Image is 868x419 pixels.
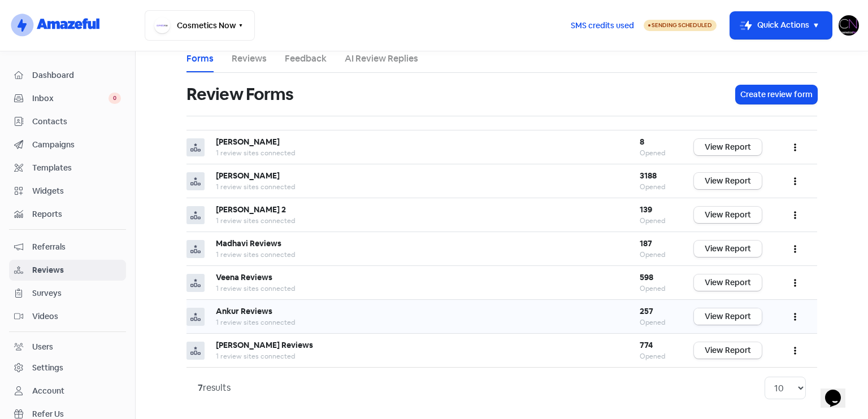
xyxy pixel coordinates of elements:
[644,19,717,32] a: Sending Scheduled
[9,111,126,132] a: Contacts
[640,216,671,226] div: Opened
[345,52,418,66] a: AI Review Replies
[640,317,671,328] div: Opened
[652,21,712,29] span: Sending Scheduled
[694,207,762,223] a: View Report
[145,10,255,41] button: Cosmetics Now
[640,182,671,192] div: Opened
[9,65,126,86] a: Dashboard
[9,158,126,178] a: Templates
[32,362,63,374] div: Settings
[216,272,272,282] b: Veena Reviews
[736,85,817,104] button: Create review form
[694,173,762,189] a: View Report
[9,134,126,155] a: Campaigns
[640,238,652,248] b: 187
[32,385,64,397] div: Account
[216,137,280,147] b: [PERSON_NAME]
[216,250,295,259] span: 1 review sites connected
[32,287,121,299] span: Surveys
[9,88,126,109] a: Inbox 0
[186,52,214,66] a: Forms
[285,52,327,66] a: Feedback
[186,76,293,112] h1: Review Forms
[640,351,671,361] div: Opened
[9,337,126,357] a: Users
[216,238,281,248] b: Madhavi Reviews
[640,283,671,294] div: Opened
[32,311,121,322] span: Videos
[108,93,121,104] span: 0
[9,181,126,202] a: Widgets
[216,306,272,316] b: Ankur Reviews
[640,137,644,147] b: 8
[32,185,121,197] span: Widgets
[730,12,832,39] button: Quick Actions
[561,19,644,30] a: SMS credits used
[216,204,286,215] b: [PERSON_NAME] 2
[640,171,657,181] b: 3188
[216,171,280,181] b: [PERSON_NAME]
[216,352,295,361] span: 1 review sites connected
[216,216,295,225] span: 1 review sites connected
[32,208,121,220] span: Reports
[694,139,762,155] a: View Report
[640,204,652,215] b: 139
[9,260,126,281] a: Reviews
[9,357,126,378] a: Settings
[571,20,634,32] span: SMS credits used
[9,204,126,225] a: Reports
[32,264,121,276] span: Reviews
[694,274,762,291] a: View Report
[640,306,653,316] b: 257
[198,381,231,395] div: results
[9,306,126,327] a: Videos
[839,15,859,36] img: User
[640,272,653,282] b: 598
[9,283,126,304] a: Surveys
[32,241,121,253] span: Referrals
[216,284,295,293] span: 1 review sites connected
[32,341,53,353] div: Users
[32,162,121,174] span: Templates
[216,318,295,327] span: 1 review sites connected
[32,69,121,81] span: Dashboard
[694,241,762,257] a: View Report
[198,382,203,394] strong: 7
[640,148,671,158] div: Opened
[32,93,108,104] span: Inbox
[232,52,267,66] a: Reviews
[32,116,121,128] span: Contacts
[216,340,313,350] b: [PERSON_NAME] Reviews
[821,374,857,408] iframe: chat widget
[32,139,121,151] span: Campaigns
[216,149,295,158] span: 1 review sites connected
[640,340,653,350] b: 774
[9,237,126,257] a: Referrals
[216,182,295,191] span: 1 review sites connected
[9,381,126,401] a: Account
[694,342,762,359] a: View Report
[694,308,762,325] a: View Report
[640,250,671,260] div: Opened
